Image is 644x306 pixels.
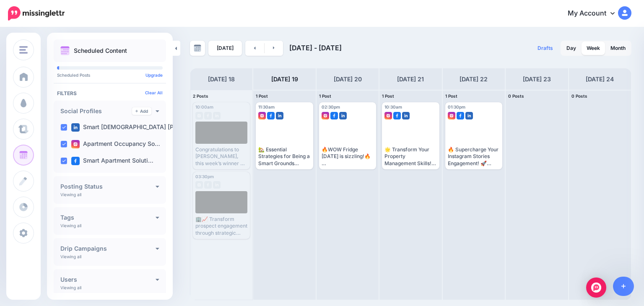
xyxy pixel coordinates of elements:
span: 1 Post [382,93,394,99]
h4: [DATE] 20 [334,74,362,84]
div: 🌟 Transform Your Property Management Skills! 🏢💼 Unlock your potential with our specialized online... [384,146,436,167]
a: Day [561,41,581,55]
label: Smart Apartment Soluti… [71,157,153,165]
label: Apartment Occupancy So… [71,140,160,148]
h4: Drip Campaigns [60,246,156,252]
p: Viewing all [60,254,81,259]
h4: Filters [57,90,163,96]
span: Drafts [538,46,553,51]
span: 02:30pm [322,104,340,109]
img: instagram-grey-square.png [195,112,203,119]
span: 0 Posts [508,93,524,99]
p: Viewing all [60,192,81,197]
img: linkedin-grey-square.png [213,181,221,189]
img: menu.png [19,46,28,54]
div: Congratulations to [PERSON_NAME], this week’s winner of the Smart Staffer Award! 🏆 We appreciate ... [195,146,247,167]
div: 🏡 Essential Strategies for Being a Smart Grounds Keeper in Property Management 🌿 Master your grou... [258,146,310,167]
span: 10:30am [384,104,402,109]
img: instagram-square.png [448,112,455,119]
span: 1 Post [445,93,457,99]
img: Missinglettr [8,6,65,21]
img: linkedin-square.png [71,123,80,132]
h4: [DATE] 24 [586,74,614,84]
span: 1 Post [256,93,268,99]
a: [DATE] [208,41,242,56]
img: facebook-square.png [71,157,80,165]
span: 2 Posts [193,93,208,99]
img: instagram-square.png [322,112,329,119]
span: 10:00am [195,104,213,109]
h4: Users [60,277,156,283]
span: 1 Post [319,93,331,99]
img: facebook-square.png [267,112,275,119]
span: 03:30pm [195,174,214,179]
p: Viewing all [60,285,81,290]
a: Add [132,107,151,115]
a: Month [605,41,631,55]
img: instagram-square.png [384,112,392,119]
img: facebook-square.png [330,112,338,119]
img: instagram-square.png [71,140,80,148]
img: linkedin-square.png [402,112,410,119]
p: Scheduled Posts [57,73,163,77]
p: Scheduled Content [74,48,127,54]
div: 🏢📈 Transform prospect engagement through strategic follow-up techniques! Our expert guide explore... [195,216,247,236]
h4: [DATE] 23 [523,74,551,84]
label: Smart [DEMOGRAPHIC_DATA] [PERSON_NAME]… [71,123,221,132]
img: facebook-square.png [393,112,401,119]
span: 11:30am [258,104,275,109]
img: calendar-grey-darker.png [194,44,201,52]
h4: [DATE] 18 [208,74,235,84]
div: 🔥 Supercharge Your Instagram Stories Engagement! 🚀 Master these simple steps for maximum impact: ... [448,146,500,167]
img: linkedin-square.png [276,112,283,119]
div: Open Intercom Messenger [586,277,606,298]
img: linkedin-square.png [339,112,347,119]
img: facebook-square.png [457,112,464,119]
img: instagram-square.png [258,112,266,119]
h4: [DATE] 22 [460,74,488,84]
a: My Account [559,3,631,24]
a: Clear All [145,90,163,95]
h4: Social Profiles [60,108,132,114]
h4: [DATE] 21 [397,74,424,84]
img: facebook-grey-square.png [204,112,212,119]
img: instagram-grey-square.png [195,181,203,189]
h4: [DATE] 19 [271,74,298,84]
h4: Posting Status [60,184,156,189]
a: Week [582,41,605,55]
h4: Tags [60,215,156,220]
img: facebook-grey-square.png [204,181,212,189]
span: 0 Posts [571,93,587,99]
a: Upgrade [145,73,163,78]
p: Viewing all [60,223,81,228]
span: 01:30pm [448,104,465,109]
span: [DATE] - [DATE] [289,44,342,52]
a: Drafts [532,41,558,56]
img: linkedin-square.png [465,112,473,119]
img: linkedin-grey-square.png [213,112,221,119]
div: 🔥WOW Fridge [DATE] is sizzling!🔥 We're cruising through model units with jaw-dropping stocked fri... [322,146,374,167]
img: calendar.png [60,46,70,55]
